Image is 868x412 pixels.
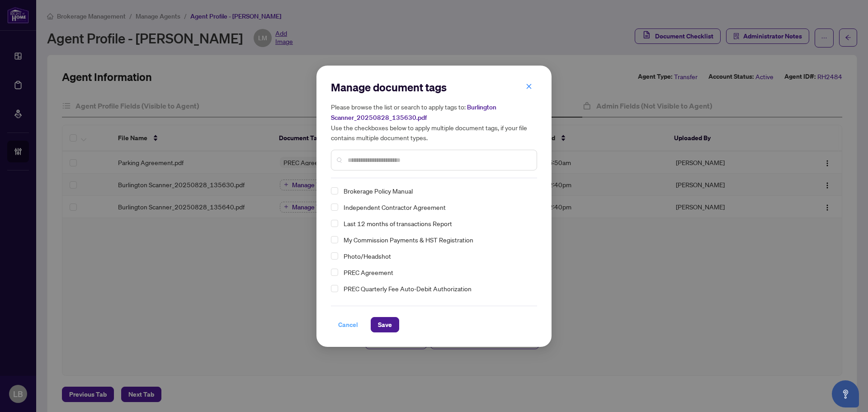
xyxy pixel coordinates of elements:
[340,202,532,213] span: Independent Contractor Agreement
[331,269,338,276] span: Select PREC Agreement
[344,283,472,294] span: PREC Quarterly Fee Auto-Debit Authorization
[340,185,532,196] span: Brokerage Policy Manual
[371,317,399,332] button: Save
[340,283,532,294] span: PREC Quarterly Fee Auto-Debit Authorization
[338,317,358,332] span: Cancel
[832,380,859,407] button: Open asap
[331,317,365,332] button: Cancel
[340,267,532,278] span: PREC Agreement
[344,234,473,245] span: My Commission Payments & HST Registration
[344,185,413,196] span: Brokerage Policy Manual
[340,234,532,245] span: My Commission Payments & HST Registration
[331,103,496,122] span: Burlington Scanner_20250828_135630.pdf
[331,236,338,243] span: Select My Commission Payments & HST Registration
[331,187,338,194] span: Select Brokerage Policy Manual
[344,218,452,229] span: Last 12 months of transactions Report
[526,83,532,90] span: close
[344,251,391,261] span: Photo/Headshot
[331,252,338,260] span: Select Photo/Headshot
[344,267,393,278] span: PREC Agreement
[331,80,537,95] h2: Manage document tags
[340,218,532,229] span: Last 12 months of transactions Report
[331,285,338,292] span: Select PREC Quarterly Fee Auto-Debit Authorization
[331,220,338,227] span: Select Last 12 months of transactions Report
[344,202,446,213] span: Independent Contractor Agreement
[331,204,338,211] span: Select Independent Contractor Agreement
[340,251,532,261] span: Photo/Headshot
[378,317,392,332] span: Save
[331,102,537,142] h5: Please browse the list or search to apply tags to: Use the checkboxes below to apply multiple doc...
